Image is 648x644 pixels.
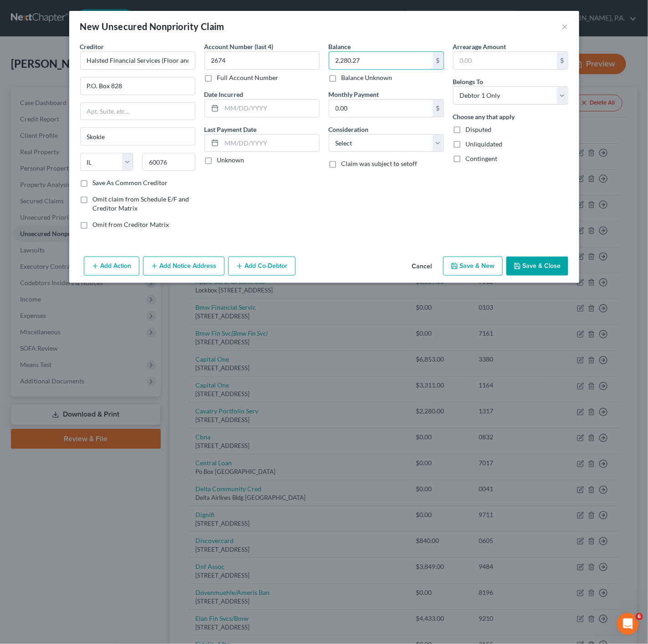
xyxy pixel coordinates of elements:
[329,100,433,117] input: 0.00
[466,155,498,162] span: Contingent
[506,257,568,276] button: Save & Close
[93,221,169,228] span: Omit from Creditor Matrix
[342,73,393,82] label: Balance Unknown
[93,178,168,187] label: Save As Common Creditor
[466,140,503,148] span: Unliquidated
[433,100,444,117] div: $
[454,52,557,69] input: 0.00
[204,51,320,70] input: XXXX
[453,112,515,121] label: Choose any that apply
[228,257,296,276] button: Add Co-Debtor
[636,613,643,620] span: 6
[81,128,195,145] input: Enter city...
[329,90,379,99] label: Monthly Payment
[84,257,139,276] button: Add Action
[217,156,245,165] label: Unknown
[93,195,189,212] span: Omit claim from Schedule E/F and Creditor Matrix
[617,613,639,635] iframe: Intercom live chat
[453,42,506,51] label: Arrearage Amount
[222,135,319,152] input: MM/DD/YYYY
[222,100,319,117] input: MM/DD/YYYY
[81,77,195,95] input: Enter address...
[204,90,244,99] label: Date Incurred
[329,52,433,69] input: 0.00
[217,73,279,82] label: Full Account Number
[557,52,568,69] div: $
[80,43,104,50] span: Creditor
[142,153,195,171] input: Enter zip...
[453,78,484,86] span: Belongs To
[329,125,369,134] label: Consideration
[80,51,195,70] input: Search creditor by name...
[81,103,195,120] input: Apt, Suite, etc...
[204,125,257,134] label: Last Payment Date
[342,160,418,167] span: Claim was subject to setoff
[562,21,568,32] button: ×
[143,257,225,276] button: Add Notice Address
[443,257,503,276] button: Save & New
[204,42,274,51] label: Account Number (last 4)
[329,42,351,51] label: Balance
[405,257,439,276] button: Cancel
[466,126,492,133] span: Disputed
[80,20,225,33] div: New Unsecured Nonpriority Claim
[433,52,444,69] div: $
